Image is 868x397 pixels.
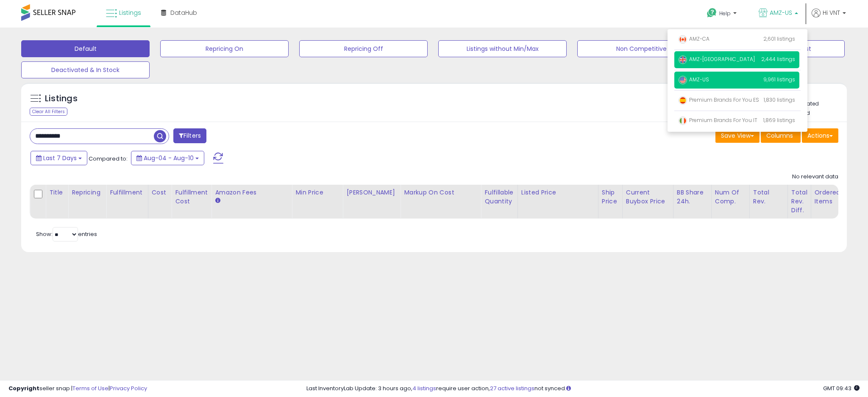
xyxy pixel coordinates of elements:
button: Deactivated & In Stock [21,61,150,78]
button: Repricing On [160,40,289,57]
div: Num of Comp. [715,188,746,206]
div: Repricing [72,188,103,197]
th: The percentage added to the cost of goods (COGS) that forms the calculator for Min & Max prices. [401,185,481,219]
i: Get Help [707,8,717,18]
span: AMZ-[GEOGRAPHIC_DATA] [679,56,755,63]
span: Compared to: [89,155,128,163]
span: 2,601 listings [763,35,795,42]
span: 2,444 listings [761,56,795,63]
span: Help [719,10,731,17]
div: Markup on Cost [404,188,477,197]
span: Premium Brands For You IT [679,117,757,124]
span: AMZ-US [679,76,709,83]
button: Last 7 Days [31,151,87,165]
div: Clear All Filters [30,108,67,116]
span: Listings [119,8,141,17]
h5: Listings [45,93,78,105]
span: Columns [766,131,793,140]
img: usa.png [679,76,687,84]
span: AMZ-CA [679,35,709,42]
div: Fulfillment [110,188,144,197]
a: Hi VNT [812,8,846,28]
button: Columns [761,128,801,143]
div: Total Rev. [753,188,784,206]
span: Premium Brands For You ES [679,96,759,103]
button: Actions [802,128,838,143]
button: Aug-04 - Aug-10 [131,151,204,165]
div: BB Share 24h. [677,188,708,206]
span: DataHub [170,8,197,17]
div: Cost [152,188,168,197]
div: Ship Price [602,188,619,206]
button: Save View [715,128,759,143]
button: Repricing Off [299,40,428,57]
span: Show: entries [36,230,97,238]
button: Listings without Min/Max [438,40,567,57]
small: Amazon Fees. [215,197,220,205]
div: Ordered Items [815,188,846,206]
span: Aug-04 - Aug-10 [144,154,194,162]
div: Fulfillable Quantity [484,188,514,206]
img: uk.png [679,56,687,64]
div: Listed Price [521,188,595,197]
div: No relevant data [792,173,838,181]
img: canada.png [679,35,687,44]
div: Min Price [295,188,339,197]
div: Amazon Fees [215,188,288,197]
img: spain.png [679,96,687,105]
span: 1,830 listings [764,96,795,103]
div: Fulfillment Cost [175,188,208,206]
span: Last 7 Days [43,154,77,162]
div: Current Buybox Price [626,188,670,206]
span: 9,961 listings [763,76,795,83]
div: Total Rev. Diff. [791,188,807,215]
div: Title [49,188,64,197]
button: Filters [173,128,206,143]
button: Default [21,40,150,57]
button: Non Competitive [577,40,706,57]
span: Hi VNT [823,8,840,17]
span: AMZ-US [770,8,792,17]
span: 1,869 listings [763,117,795,124]
img: italy.png [679,117,687,125]
div: [PERSON_NAME] [346,188,397,197]
a: Help [700,1,745,28]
